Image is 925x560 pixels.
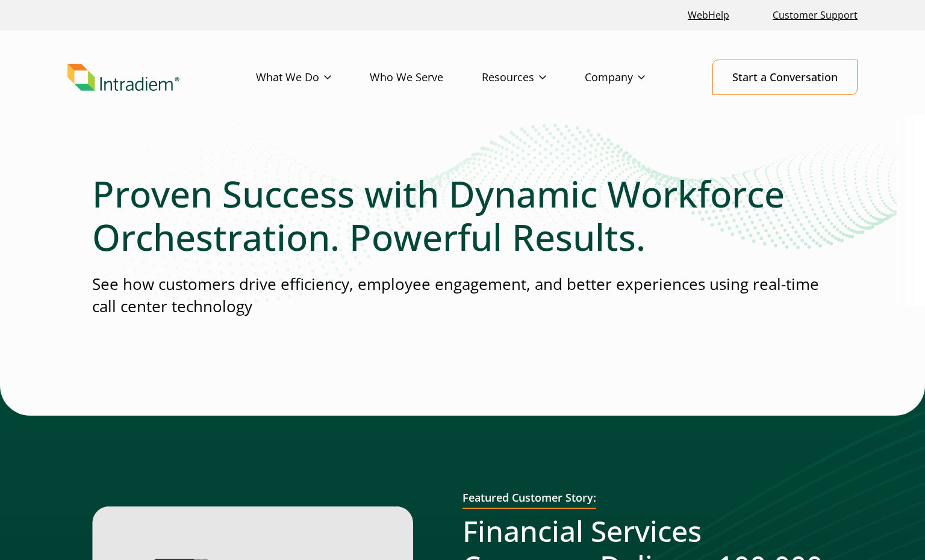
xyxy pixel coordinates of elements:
[683,2,734,28] a: Link opens in a new window
[482,60,585,95] a: Resources
[768,2,862,28] a: Customer Support
[462,491,596,509] h2: Featured Customer Story:
[67,64,179,91] img: Intradiem
[370,60,482,95] a: Who We Serve
[92,273,833,318] p: See how customers drive efficiency, employee engagement, and better experiences using real-time c...
[92,172,833,259] h1: Proven Success with Dynamic Workforce Orchestration. Powerful Results.
[67,64,256,91] a: Link to homepage of Intradiem
[712,60,858,95] a: Start a Conversation
[585,60,684,95] a: Company
[256,60,370,95] a: What We Do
